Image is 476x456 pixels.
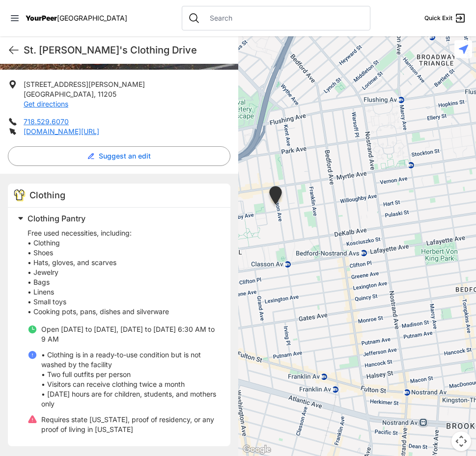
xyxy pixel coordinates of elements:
span: YourPeer [26,14,57,22]
span: Clothing [29,190,65,200]
span: , [94,90,96,98]
span: Open [DATE] to [DATE], [DATE] to [DATE] 6:30 AM to 9 AM [41,325,215,343]
a: Get directions [24,100,68,108]
span: Clothing Pantry [28,214,85,223]
a: Quick Exit [424,12,466,24]
a: 718.529.6070 [24,117,69,126]
button: Map camera controls [451,431,471,451]
input: Search [204,13,364,23]
span: 11205 [98,90,116,98]
h1: St. [PERSON_NAME]'s Clothing Drive [24,43,230,57]
span: Quick Exit [424,14,452,22]
a: Open this area in Google Maps (opens a new window) [241,443,273,456]
p: Free used necessities, including: • Clothing • Shoes • Hats, gloves, and scarves • Jewelry • Bags... [28,228,219,317]
img: Google [241,443,273,456]
p: • Clothing is in a ready-to-use condition but is not washed by the facility • Two full outfits pe... [41,350,219,409]
button: Suggest an edit [8,146,230,166]
a: YourPeer[GEOGRAPHIC_DATA] [26,15,127,21]
span: Suggest an edit [99,151,151,161]
span: [STREET_ADDRESS][PERSON_NAME] [24,80,145,88]
span: [GEOGRAPHIC_DATA] [24,90,94,98]
span: [GEOGRAPHIC_DATA] [57,14,127,22]
p: Requires state [US_STATE], proof of residency, or any proof of living in [US_STATE] [41,415,219,434]
a: [DOMAIN_NAME][URL] [24,127,99,135]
